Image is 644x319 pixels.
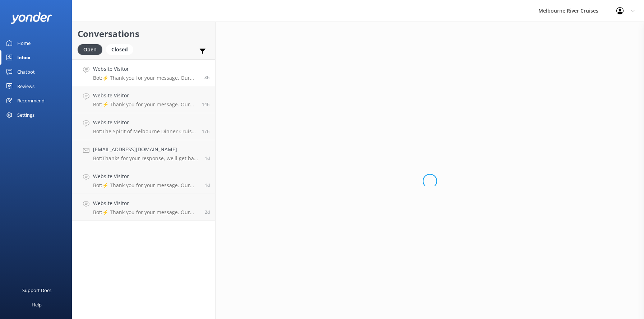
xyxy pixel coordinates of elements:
[17,36,31,50] div: Home
[93,75,199,81] p: Bot: ⚡ Thank you for your message. Our office hours are Mon - Fri 9.30am - 5pm. We'll get back to...
[205,155,210,161] span: Sep 06 2025 06:13pm (UTC +10:00) Australia/Sydney
[17,79,34,93] div: Reviews
[106,44,133,55] div: Closed
[17,65,35,79] div: Chatbot
[11,12,52,24] img: yonder-white-logo.png
[17,108,34,122] div: Settings
[72,140,215,167] a: [EMAIL_ADDRESS][DOMAIN_NAME]Bot:Thanks for your response, we'll get back to you as soon as we can...
[93,65,199,73] h4: Website Visitor
[93,101,196,108] p: Bot: ⚡ Thank you for your message. Our office hours are Mon - Fri 9.30am - 5pm. We'll get back to...
[72,86,215,113] a: Website VisitorBot:⚡ Thank you for your message. Our office hours are Mon - Fri 9.30am - 5pm. We'...
[93,128,196,135] p: Bot: The Spirit of Melbourne Dinner Cruise includes a 4-course meal with an entrée, main, dessert...
[78,45,106,53] a: Open
[93,182,199,189] p: Bot: ⚡ Thank you for your message. Our office hours are Mon - Fri 9.30am - 5pm. We'll get back to...
[202,128,210,134] span: Sep 07 2025 08:59pm (UTC +10:00) Australia/Sydney
[93,145,199,153] h4: [EMAIL_ADDRESS][DOMAIN_NAME]
[78,27,210,41] h2: Conversations
[93,92,196,100] h4: Website Visitor
[204,74,210,80] span: Sep 08 2025 11:26am (UTC +10:00) Australia/Sydney
[93,209,199,216] p: Bot: ⚡ Thank you for your message. Our office hours are Mon - Fri 9.30am - 5pm. We'll get back to...
[78,44,102,55] div: Open
[205,209,210,215] span: Sep 05 2025 05:32pm (UTC +10:00) Australia/Sydney
[93,155,199,162] p: Bot: Thanks for your response, we'll get back to you as soon as we can during opening hours.
[106,45,137,53] a: Closed
[202,101,210,107] span: Sep 07 2025 11:51pm (UTC +10:00) Australia/Sydney
[72,167,215,194] a: Website VisitorBot:⚡ Thank you for your message. Our office hours are Mon - Fri 9.30am - 5pm. We'...
[17,93,45,108] div: Recommend
[22,283,51,297] div: Support Docs
[72,59,215,86] a: Website VisitorBot:⚡ Thank you for your message. Our office hours are Mon - Fri 9.30am - 5pm. We'...
[72,113,215,140] a: Website VisitorBot:The Spirit of Melbourne Dinner Cruise includes a 4-course meal with an entrée,...
[32,297,42,312] div: Help
[205,182,210,188] span: Sep 06 2025 04:58pm (UTC +10:00) Australia/Sydney
[17,50,31,65] div: Inbox
[72,194,215,221] a: Website VisitorBot:⚡ Thank you for your message. Our office hours are Mon - Fri 9.30am - 5pm. We'...
[93,119,196,126] h4: Website Visitor
[93,199,199,207] h4: Website Visitor
[93,172,199,180] h4: Website Visitor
